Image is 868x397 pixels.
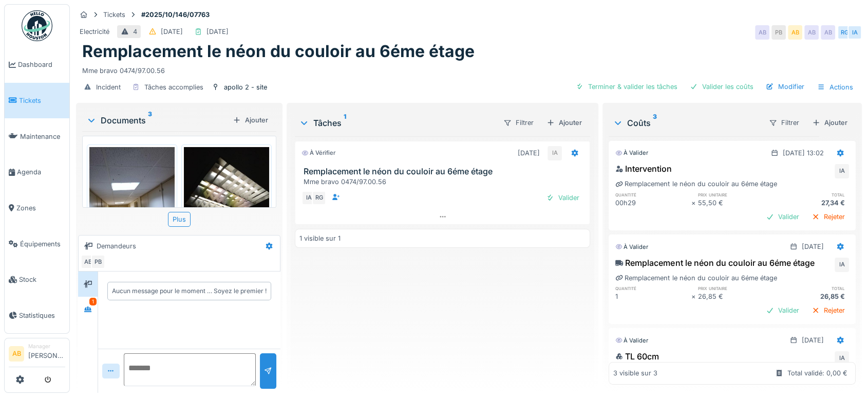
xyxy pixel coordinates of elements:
h6: quantité [615,285,691,292]
a: Statistiques [5,298,69,334]
img: Badge_color-CXgf-gQk.svg [22,10,52,41]
div: 27,34 € [773,198,849,208]
div: Total validé: 0,00 € [787,369,847,378]
a: Dashboard [5,47,69,83]
div: Coûts [613,117,760,129]
div: 55,50 € [697,198,773,208]
div: Mme bravo 0474/97.00.56 [82,62,856,76]
a: Agenda [5,154,69,190]
div: Filtrer [499,115,538,130]
h3: Remplacement le néon du couloir au 6éme étage [304,167,586,176]
a: Tickets [5,83,69,119]
div: Valider [542,191,583,205]
div: Valider les coûts [686,80,758,94]
div: Filtrer [764,115,804,130]
div: Rejeter [807,210,849,224]
div: Ajouter [542,116,586,130]
div: Electricité [80,27,109,37]
div: 1 [89,298,97,305]
h1: Remplacement le néon du couloir au 6éme étage [82,42,475,61]
h6: prix unitaire [697,191,773,198]
div: Tâches accomplies [144,82,203,92]
div: IA [301,191,316,205]
span: Agenda [17,167,65,177]
span: Dashboard [18,60,65,69]
div: [DATE] [802,335,824,345]
div: Ajouter [808,116,852,130]
div: À valider [615,336,648,345]
span: Stock [19,275,65,284]
span: Équipements [20,239,65,249]
div: 00h29 [615,198,691,208]
div: Valider [762,303,803,317]
div: Aucun message pour le moment … Soyez le premier ! [112,286,267,296]
div: RG [312,191,326,205]
div: Remplacement le néon du couloir au 6éme étage [615,257,814,269]
div: À vérifier [301,149,335,157]
div: IA [548,146,562,160]
h6: total [773,285,849,292]
div: 4 [133,27,137,37]
div: Valider [762,210,803,224]
div: Incident [96,82,121,92]
a: Zones [5,190,69,226]
div: [DATE] 13:02 [783,148,824,158]
div: × [691,198,698,208]
sup: 3 [653,117,657,129]
div: 26,85 € [697,292,773,301]
div: Intervention [615,163,672,175]
a: Équipements [5,226,69,262]
div: IA [847,25,862,40]
div: AB [788,25,802,40]
div: PB [91,255,105,269]
div: Mme bravo 0474/97.00.56 [304,177,586,187]
div: À valider [615,149,648,157]
img: 4c10p1i9ps2tru55opvn6pawy1ma [184,147,269,261]
h6: quantité [615,191,691,198]
strong: #2025/10/146/07763 [137,10,214,20]
div: [DATE] [802,242,824,251]
a: AB Manager[PERSON_NAME] [9,342,65,367]
div: À valider [615,243,648,251]
div: RG [837,25,852,40]
div: Modifier [762,80,808,94]
div: Remplacement le néon du couloir au 6éme étage [615,273,777,283]
img: o39oso9nih415lib2t0idbff992p [89,147,175,261]
div: Documents [86,114,229,127]
div: AB [821,25,835,40]
div: AB [81,255,95,269]
div: Terminer & valider les tâches [572,80,682,94]
div: [DATE] [518,148,540,158]
h6: prix unitaire [697,285,773,292]
span: Tickets [19,96,65,105]
div: TL 60cm [615,350,659,363]
div: Remplacement le néon du couloir au 6éme étage [615,179,777,189]
div: [DATE] [161,27,183,37]
div: IA [835,351,849,366]
sup: 1 [344,117,346,129]
div: Tâches [299,117,495,129]
div: apollo 2 - site [224,82,267,92]
a: Stock [5,262,69,298]
span: Statistiques [19,311,65,320]
div: IA [835,164,849,178]
span: Maintenance [20,132,65,141]
div: × [691,292,698,301]
li: [PERSON_NAME] [28,342,65,365]
div: 1 visible sur 1 [299,233,341,243]
div: Demandeurs [97,241,136,251]
span: Zones [16,203,65,213]
div: Ajouter [229,113,272,127]
div: AB [755,25,769,40]
li: AB [9,346,24,362]
div: Plus [168,212,191,227]
h6: total [773,191,849,198]
div: Manager [28,342,65,350]
div: AB [804,25,819,40]
div: Rejeter [807,303,849,317]
div: 26,85 € [773,292,849,301]
div: IA [835,258,849,272]
div: 1 [615,292,691,301]
sup: 3 [148,114,152,127]
div: 3 visible sur 3 [613,369,657,378]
